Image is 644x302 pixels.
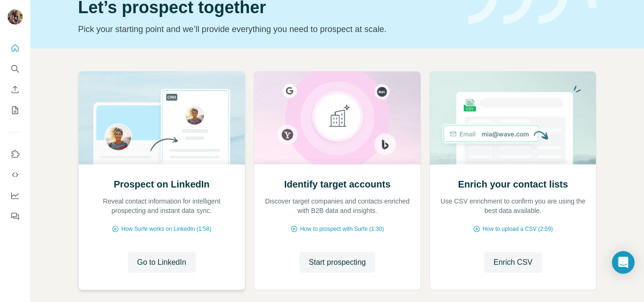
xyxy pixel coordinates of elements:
[484,252,542,273] button: Enrich CSV
[121,225,211,233] span: How Surfe works on LinkedIn (1:58)
[8,187,23,204] button: Dashboard
[8,60,23,77] button: Search
[458,178,568,191] h2: Enrich your contact lists
[8,40,23,57] button: Quick start
[8,9,23,24] img: Avatar
[114,178,209,191] h2: Prospect on LinkedIn
[284,178,391,191] h2: Identify target accounts
[8,208,23,225] button: Feedback
[78,72,246,164] img: Prospect on LinkedIn
[137,257,186,268] span: Go to LinkedIn
[300,225,384,233] span: How to prospect with Surfe (1:30)
[439,196,587,215] p: Use CSV enrichment to confirm you are using the best data available.
[299,252,375,273] button: Start prospecting
[482,225,553,233] span: How to upload a CSV (2:59)
[254,72,421,164] img: Identify target accounts
[78,23,457,36] p: Pick your starting point and we’ll provide everything you need to prospect at scale.
[88,196,236,215] p: Reveal contact information for intelligent prospecting and instant data sync.
[128,252,196,273] button: Go to LinkedIn
[429,72,597,164] img: Enrich your contact lists
[8,166,23,183] button: Use Surfe API
[8,81,23,98] button: Enrich CSV
[494,257,533,268] span: Enrich CSV
[8,102,23,119] button: My lists
[264,196,411,215] p: Discover target companies and contacts enriched with B2B data and insights.
[8,146,23,163] button: Use Surfe on LinkedIn
[612,251,635,274] div: Open Intercom Messenger
[309,257,366,268] span: Start prospecting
